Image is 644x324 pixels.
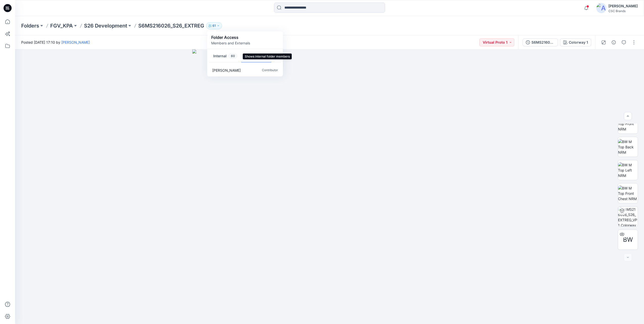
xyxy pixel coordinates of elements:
[531,40,555,45] div: S6MS216026_S26_EXTREG_VP1
[596,3,606,13] img: avatar
[211,40,250,46] p: Members and Externals
[192,49,467,324] img: eyJhbGciOiJIUzI1NiIsImtpZCI6IjAiLCJzbHQiOiJzZXMiLCJ0eXAiOiJKV1QifQ.eyJkYXRhIjp7InR5cGUiOiJzdG9yYW...
[241,50,271,63] button: External
[560,38,591,46] button: Colorway 1
[618,207,638,226] img: S6MS216026_S26_EXTREG_VP1 Colorway 1
[209,50,241,63] button: Internal
[21,40,90,45] span: Posted [DATE] 17:10 by
[138,22,204,29] p: S6MS216026_S26_EXTREG
[229,53,237,59] span: 60
[608,3,638,9] div: [PERSON_NAME]
[618,139,638,155] img: BW M Top Back NRM
[261,53,267,59] span: 1
[523,38,558,46] button: S6MS216026_S26_EXTREG_VP1
[569,40,588,45] div: Colorway 1
[618,116,638,132] img: BW M Top Front NRM
[212,23,216,29] p: 61
[608,9,638,13] div: CSC Brands
[21,22,39,29] a: Folders
[618,162,638,178] img: BW M Top Left NRM
[262,68,278,73] p: Contributor
[61,40,90,44] a: [PERSON_NAME]
[208,65,282,75] a: [PERSON_NAME]Contributor
[618,185,638,201] img: BW M Top Front Chest NRM
[212,68,241,73] p: Mijan Uddin
[50,22,73,29] a: FGV_KPA
[84,22,127,29] a: S26 Development
[610,38,618,46] button: Details
[206,22,222,29] button: 61
[623,235,633,244] span: BW
[211,34,250,40] p: Folder Access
